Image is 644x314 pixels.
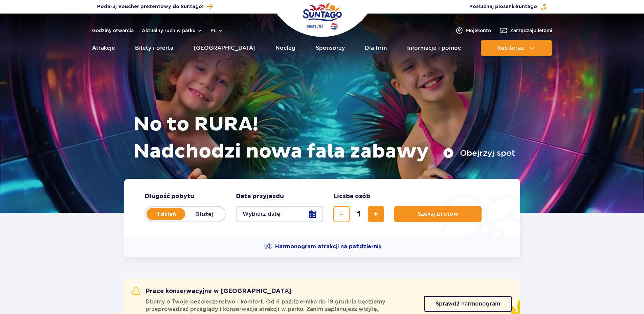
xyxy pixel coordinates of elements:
a: Harmonogram atrakcji na październik [264,243,381,251]
a: Mojekonto [455,26,491,35]
span: Liczba osób [333,192,370,201]
span: Zarządzaj biletami [510,27,552,34]
form: Planowanie wizyty w Park of Poland [124,179,520,236]
button: Szukaj biletów [394,206,482,222]
button: dodaj bilet [368,206,384,222]
span: Szukaj biletów [418,211,458,217]
a: Sprawdź harmonogram [424,296,512,312]
label: 1 dzień [147,207,186,221]
span: Podaruj Voucher prezentowy do Suntago! [97,3,203,10]
button: Wybierz datę [236,206,323,222]
a: Atrakcje [92,40,115,56]
a: Bilety i oferta [135,40,173,56]
span: Posłuchaj piosenki [469,3,537,10]
a: [GEOGRAPHIC_DATA] [194,40,256,56]
span: Kup teraz [497,45,524,51]
h1: No to RURA! Nadchodzi nowa fala zabawy [133,111,515,165]
a: Informacje i pomoc [407,40,461,56]
span: Sprawdź harmonogram [436,301,500,307]
button: Posłuchaj piosenkiSuntago [469,3,547,10]
a: Godziny otwarcia [92,27,134,34]
a: Nocleg [275,40,295,56]
button: pl [210,27,223,34]
a: Dla firm [365,40,387,56]
label: Dłużej [185,207,224,221]
button: Kup teraz [481,40,552,56]
span: Data przyjazdu [236,192,284,201]
a: Zarządzajbiletami [499,26,552,35]
input: liczba biletów [351,206,367,222]
a: Sponsorzy [316,40,345,56]
span: Suntago [516,4,537,9]
a: Podaruj Voucher prezentowy do Suntago! [97,2,213,11]
h2: Prace konserwacyjne w [GEOGRAPHIC_DATA] [132,287,292,295]
span: Harmonogram atrakcji na październik [275,243,381,250]
span: Moje konto [466,27,491,34]
button: Obejrzyj spot [443,148,515,159]
button: usuń bilet [333,206,350,222]
button: Aktualny ruch w parku [142,28,202,33]
span: Długość pobytu [145,192,194,201]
